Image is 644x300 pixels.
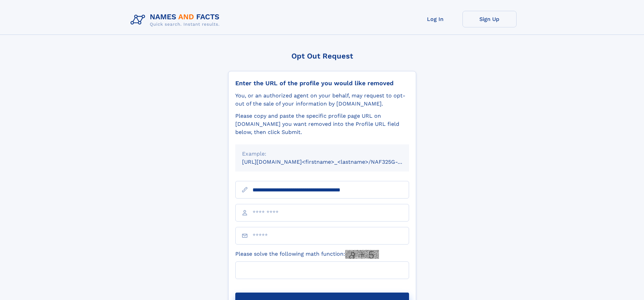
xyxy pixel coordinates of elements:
div: Opt Out Request [228,52,416,60]
a: Log In [408,11,462,27]
div: You, or an authorized agent on your behalf, may request to opt-out of the sale of your informatio... [235,92,409,108]
div: Please copy and paste the specific profile page URL on [DOMAIN_NAME] you want removed into the Pr... [235,112,409,136]
small: [URL][DOMAIN_NAME]<firstname>_<lastname>/NAF325G-xxxxxxxx [242,159,422,165]
label: Please solve the following math function: [235,250,379,259]
a: Sign Up [462,11,517,27]
div: Example: [242,150,402,158]
div: Enter the URL of the profile you would like removed [235,79,409,87]
img: Logo Names and Facts [128,11,225,29]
